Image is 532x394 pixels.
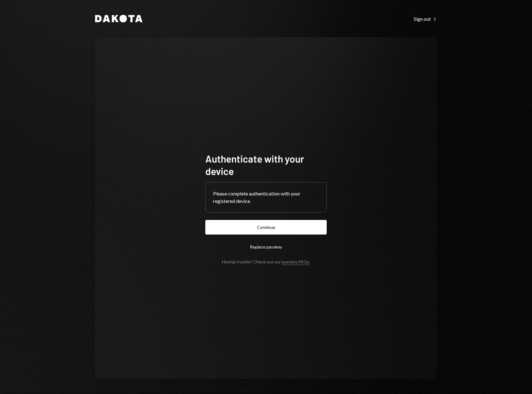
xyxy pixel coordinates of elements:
[414,16,437,22] div: Sign out
[282,259,309,265] a: passkey FAQs
[222,259,310,264] div: Having trouble? Check out our .
[213,190,319,205] div: Please complete authentication with your registered device.
[205,220,327,235] button: Continue
[414,15,437,22] a: Sign out
[205,152,327,177] h1: Authenticate with your device
[205,240,327,254] button: Replace passkey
